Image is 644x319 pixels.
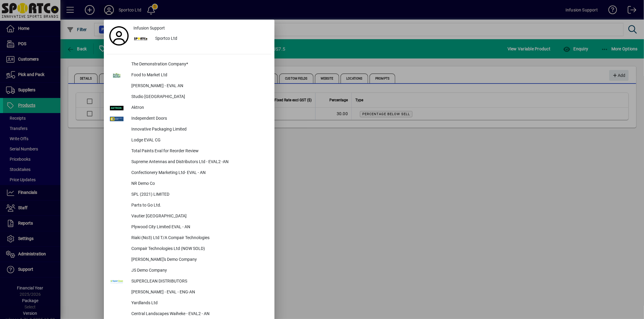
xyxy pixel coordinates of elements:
div: Confectionery Marketing Ltd- EVAL - AN [127,168,271,178]
div: [PERSON_NAME]'s Demo Company [127,254,271,265]
button: The Demonstration Company* [107,59,271,70]
button: [PERSON_NAME]'s Demo Company [107,254,271,265]
div: Independent Doors [127,113,271,124]
div: SUPERCLEAN DISTRIBUTORS [127,276,271,287]
div: Vautier [GEOGRAPHIC_DATA] [127,211,271,222]
div: Supreme Antennas and Distributors Ltd - EVAL2 -AN [127,157,271,168]
div: The Demonstration Company* [127,59,271,70]
div: JS Demo Company [127,265,271,276]
button: Food to Market Ltd [107,70,271,81]
div: Total Paints Eval for Reorder Review [127,146,271,157]
button: Lodge EVAL CG [107,135,271,146]
button: Studio [GEOGRAPHIC_DATA] [107,92,271,103]
div: Aktron [127,103,271,113]
button: NR Demo Co [107,178,271,189]
button: Plywood City Limited EVAL - AN [107,222,271,233]
div: Riaki (No3) Ltd T/A Compair Technologies [127,233,271,244]
div: SPL (2021) LIMITED [127,189,271,200]
div: Innovative Packaging Limited [127,124,271,135]
button: Yardlands Ltd [107,298,271,309]
button: [PERSON_NAME] - EVAL AN [107,81,271,92]
div: Yardlands Ltd [127,298,271,309]
div: [PERSON_NAME] - EVAL - ENG-AN [127,287,271,298]
div: Lodge EVAL CG [127,135,271,146]
div: Food to Market Ltd [127,70,271,81]
button: Vautier [GEOGRAPHIC_DATA] [107,211,271,222]
a: Profile [107,30,131,41]
button: Compair Technologies Ltd (NOW SOLD) [107,244,271,254]
button: Riaki (No3) Ltd T/A Compair Technologies [107,233,271,244]
button: Independent Doors [107,113,271,124]
button: Parts to Go Ltd. [107,200,271,211]
div: Sportco Ltd [150,33,271,44]
div: [PERSON_NAME] - EVAL AN [127,81,271,92]
button: SPL (2021) LIMITED [107,189,271,200]
div: Studio [GEOGRAPHIC_DATA] [127,92,271,103]
button: Total Paints Eval for Reorder Review [107,146,271,157]
button: Sportco Ltd [131,33,271,44]
a: Infusion Support [131,23,271,33]
div: Compair Technologies Ltd (NOW SOLD) [127,244,271,254]
button: [PERSON_NAME] - EVAL - ENG-AN [107,287,271,298]
button: Aktron [107,103,271,113]
button: Confectionery Marketing Ltd- EVAL - AN [107,168,271,178]
button: SUPERCLEAN DISTRIBUTORS [107,276,271,287]
div: Plywood City Limited EVAL - AN [127,222,271,233]
div: NR Demo Co [127,178,271,189]
button: Supreme Antennas and Distributors Ltd - EVAL2 -AN [107,157,271,168]
button: Innovative Packaging Limited [107,124,271,135]
div: Parts to Go Ltd. [127,200,271,211]
button: JS Demo Company [107,265,271,276]
span: Infusion Support [133,25,165,31]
